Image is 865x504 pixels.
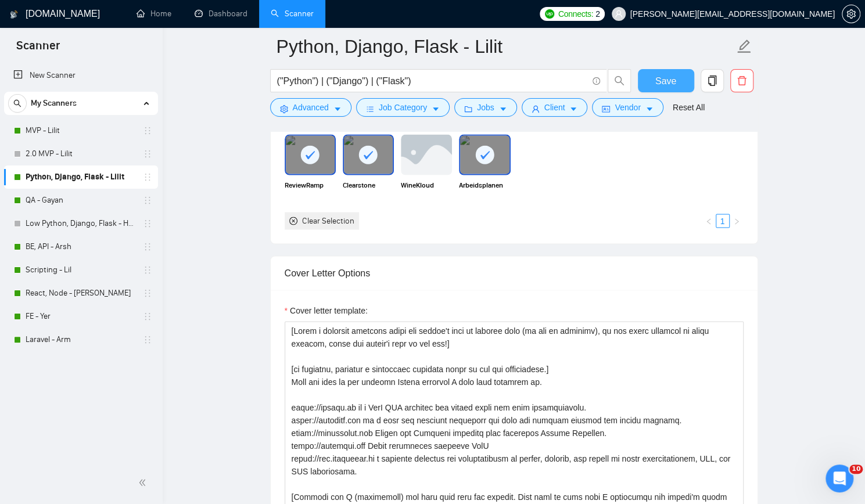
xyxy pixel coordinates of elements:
[499,105,507,113] span: caret-down
[701,75,723,86] span: copy
[608,75,630,86] span: search
[26,235,136,258] a: BE, API - Arsh
[401,179,452,203] span: WineKloud
[432,105,440,113] span: caret-down
[7,37,69,62] span: Scanner
[26,165,136,189] a: Python, Django, Flask - Lilit
[459,179,510,203] span: Arbeidsplanen
[285,256,744,289] div: Cover Letter Options
[379,101,427,114] span: Job Category
[825,465,853,492] iframe: Intercom live chat
[4,64,158,87] li: New Scanner
[401,134,452,175] img: portfolio thumbnail image
[143,149,152,159] span: holder
[9,99,26,107] span: search
[143,265,152,275] span: holder
[730,69,753,92] button: delete
[285,179,336,203] span: ReviewRamp
[26,328,136,351] a: Laravel - Arm
[645,105,654,113] span: caret-down
[270,98,351,117] button: settingAdvancedcaret-down
[842,9,860,19] span: setting
[289,217,297,225] span: close-circle
[277,74,587,88] input: Search Freelance Jobs...
[615,101,640,114] span: Vendor
[13,64,149,87] a: New Scanner
[143,312,152,321] span: holder
[730,214,744,228] li: Next Page
[26,119,136,142] a: MVP - Lilit
[454,98,517,117] button: folderJobscaret-down
[143,126,152,135] span: holder
[638,69,694,92] button: Save
[532,105,540,113] span: user
[277,32,734,61] input: Scanner name...
[280,105,288,113] span: setting
[592,98,663,117] button: idcardVendorcaret-down
[673,101,705,114] a: Reset All
[615,10,623,18] span: user
[143,335,152,344] span: holder
[608,69,631,92] button: search
[705,218,712,225] span: left
[143,219,152,228] span: holder
[333,105,342,113] span: caret-down
[143,172,152,182] span: holder
[138,477,150,488] span: double-left
[702,214,716,228] button: left
[143,196,152,205] span: holder
[842,9,860,19] a: setting
[271,9,314,19] a: searchScanner
[4,92,158,351] li: My Scanners
[477,101,494,114] span: Jobs
[366,105,374,113] span: bars
[343,179,394,203] span: Clearstone
[285,304,368,316] label: Cover letter template:
[602,105,610,113] span: idcard
[733,218,740,225] span: right
[569,105,577,113] span: caret-down
[26,189,136,212] a: QA - Gayan
[716,214,730,228] li: 1
[522,98,588,117] button: userClientcaret-down
[195,9,247,19] a: dashboardDashboard
[655,74,676,88] span: Save
[737,39,752,54] span: edit
[143,289,152,298] span: holder
[137,9,171,19] a: homeHome
[730,214,744,228] button: right
[26,258,136,282] a: Scripting - Lil
[26,282,136,305] a: React, Node - [PERSON_NAME]
[849,465,863,474] span: 10
[558,8,593,20] span: Connects:
[143,242,152,251] span: holder
[26,212,136,235] a: Low Python, Django, Flask - Hayk
[464,105,472,113] span: folder
[595,8,600,20] span: 2
[31,92,77,115] span: My Scanners
[8,94,27,113] button: search
[544,101,565,114] span: Client
[302,214,354,227] div: Clear Selection
[701,69,724,92] button: copy
[716,214,729,227] a: 1
[10,5,18,24] img: logo
[356,98,450,117] button: barsJob Categorycaret-down
[842,5,860,23] button: setting
[702,214,716,228] li: Previous Page
[593,77,600,85] span: info-circle
[731,75,753,86] span: delete
[545,9,554,19] img: upwork-logo.png
[26,142,136,165] a: 2.0 MVP - Lilit
[293,101,329,114] span: Advanced
[26,305,136,328] a: FE - Yer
